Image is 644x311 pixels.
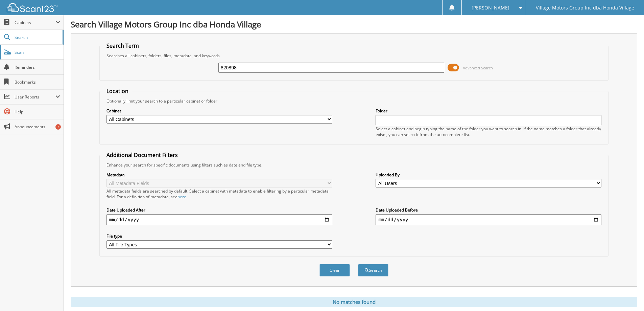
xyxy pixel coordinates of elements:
[103,98,605,104] div: Optionally limit your search to a particular cabinet or folder
[15,64,60,70] span: Reminders
[376,207,601,213] label: Date Uploaded Before
[177,194,186,200] a: here
[106,188,332,200] div: All metadata fields are searched by default. Select a cabinet with metadata to enable filtering b...
[103,42,142,49] legend: Search Term
[7,3,57,12] img: scan123-logo-white.svg
[319,264,350,276] button: Clear
[15,124,60,130] span: Announcements
[106,233,332,239] label: File type
[536,6,634,10] span: Village Motors Group Inc dba Honda Village
[463,65,493,70] span: Advanced Search
[610,279,644,311] iframe: Chat Widget
[106,214,332,225] input: start
[358,264,388,276] button: Search
[15,20,55,25] span: Cabinets
[55,124,61,130] div: 7
[15,109,60,115] span: Help
[376,214,601,225] input: end
[376,126,601,137] div: Select a cabinet and begin typing the name of the folder you want to search in. If the name match...
[376,108,601,114] label: Folder
[106,108,332,114] label: Cabinet
[15,49,60,55] span: Scan
[103,162,605,168] div: Enhance your search for specific documents using filters such as date and file type.
[106,172,332,178] label: Metadata
[103,87,132,95] legend: Location
[71,19,637,30] h1: Search Village Motors Group Inc dba Honda Village
[106,207,332,213] label: Date Uploaded After
[472,6,509,10] span: [PERSON_NAME]
[103,151,181,159] legend: Additional Document Filters
[376,172,601,178] label: Uploaded By
[15,94,55,100] span: User Reports
[103,53,605,59] div: Searches all cabinets, folders, files, metadata, and keywords
[71,297,637,307] div: No matches found
[15,35,59,40] span: Search
[15,79,60,85] span: Bookmarks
